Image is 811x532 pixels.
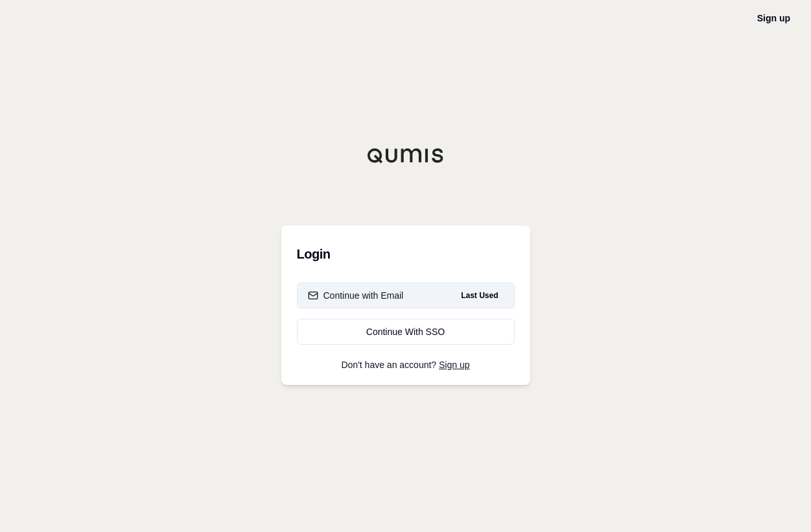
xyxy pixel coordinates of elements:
p: Don't have an account? [297,360,515,369]
div: Continue With SSO [308,325,504,338]
img: Qumis [367,148,445,163]
div: Continue with Email [308,289,404,302]
button: Continue with EmailLast Used [297,283,515,308]
h3: Login [297,241,515,267]
a: Sign up [757,13,790,23]
a: Continue With SSO [297,319,515,345]
span: Last Used [456,288,503,303]
a: Sign up [439,360,469,370]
